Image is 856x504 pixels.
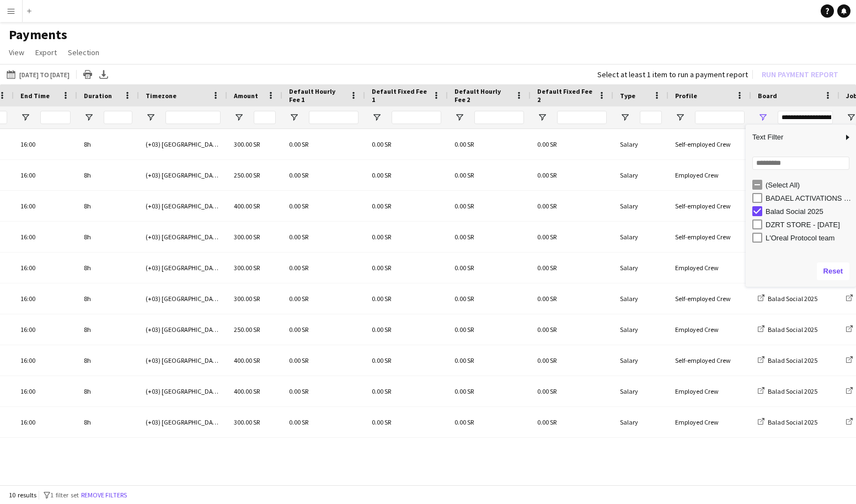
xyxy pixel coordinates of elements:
[77,376,139,406] div: 8h
[97,68,110,81] app-action-btn: Export XLSX
[146,112,156,122] button: Open Filter Menu
[531,376,613,406] div: 0.00 SR
[282,191,365,221] div: 0.00 SR
[84,92,112,100] span: Duration
[165,111,221,124] input: Timezone Filter Input
[365,314,448,345] div: 0.00 SR
[77,222,139,252] div: 8h
[531,222,613,252] div: 0.00 SR
[675,92,697,100] span: Profile
[139,345,227,376] div: (+03) [GEOGRAPHIC_DATA]
[14,314,77,345] div: 16:00
[613,345,668,376] div: Salary
[531,160,613,190] div: 0.00 SR
[14,283,77,314] div: 16:00
[289,112,299,122] button: Open Filter Menu
[79,489,129,501] button: Remove filters
[640,111,662,124] input: Type Filter Input
[50,491,79,499] span: 1 filter set
[81,68,94,81] app-action-btn: Print
[766,221,853,229] div: DZRT STORE - [DATE]
[531,283,613,314] div: 0.00 SR
[758,325,817,334] a: Balad Social 2025
[613,376,668,406] div: Salary
[365,283,448,314] div: 0.00 SR
[448,160,531,190] div: 0.00 SR
[758,356,817,364] a: Balad Social 2025
[474,111,524,124] input: Default Hourly Fee 2 Filter Input
[282,222,365,252] div: 0.00 SR
[695,111,745,124] input: Profile Filter Input
[234,325,260,334] span: 250.00 SR
[234,171,260,179] span: 250.00 SR
[668,407,751,437] div: Employed Crew
[668,253,751,283] div: Employed Crew
[68,47,99,57] span: Selection
[282,160,365,190] div: 0.00 SR
[768,387,817,395] span: Balad Social 2025
[766,181,853,189] div: (Select All)
[14,160,77,190] div: 16:00
[365,407,448,437] div: 0.00 SR
[758,387,817,395] a: Balad Social 2025
[31,45,61,60] a: Export
[557,111,607,124] input: Default Fixed Fee 2 Filter Input
[365,222,448,252] div: 0.00 SR
[365,345,448,376] div: 0.00 SR
[448,314,531,345] div: 0.00 SR
[234,140,260,148] span: 300.00 SR
[77,191,139,221] div: 8h
[372,112,382,122] button: Open Filter Menu
[448,345,531,376] div: 0.00 SR
[234,92,258,100] span: Amount
[234,202,260,210] span: 400.00 SR
[234,233,260,241] span: 300.00 SR
[139,314,227,345] div: (+03) [GEOGRAPHIC_DATA]
[768,325,817,334] span: Balad Social 2025
[758,92,777,100] span: Board
[768,418,817,426] span: Balad Social 2025
[675,112,685,122] button: Open Filter Menu
[146,92,176,100] span: Timezone
[4,68,72,81] button: [DATE] to [DATE]
[766,194,853,202] div: BADAEL ACTIVATIONS 2025
[282,129,365,159] div: 0.00 SR
[448,129,531,159] div: 0.00 SR
[139,376,227,406] div: (+03) [GEOGRAPHIC_DATA]
[531,191,613,221] div: 0.00 SR
[282,376,365,406] div: 0.00 SR
[668,314,751,345] div: Employed Crew
[758,112,768,122] button: Open Filter Menu
[668,376,751,406] div: Employed Crew
[282,314,365,345] div: 0.00 SR
[448,222,531,252] div: 0.00 SR
[531,407,613,437] div: 0.00 SR
[139,222,227,252] div: (+03) [GEOGRAPHIC_DATA]
[746,128,843,147] span: Text Filter
[817,262,849,280] button: Reset
[14,191,77,221] div: 16:00
[234,264,260,272] span: 300.00 SR
[254,111,276,124] input: Amount Filter Input
[613,253,668,283] div: Salary
[766,207,853,216] div: Balad Social 2025
[77,407,139,437] div: 8h
[613,222,668,252] div: Salary
[35,47,57,57] span: Export
[365,376,448,406] div: 0.00 SR
[448,253,531,283] div: 0.00 SR
[768,356,817,364] span: Balad Social 2025
[14,222,77,252] div: 16:00
[454,112,464,122] button: Open Filter Menu
[9,47,24,57] span: View
[752,157,849,170] input: Search filter values
[139,253,227,283] div: (+03) [GEOGRAPHIC_DATA]
[531,129,613,159] div: 0.00 SR
[668,191,751,221] div: Self-employed Crew
[77,160,139,190] div: 8h
[282,407,365,437] div: 0.00 SR
[282,283,365,314] div: 0.00 SR
[448,191,531,221] div: 0.00 SR
[365,253,448,283] div: 0.00 SR
[139,407,227,437] div: (+03) [GEOGRAPHIC_DATA]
